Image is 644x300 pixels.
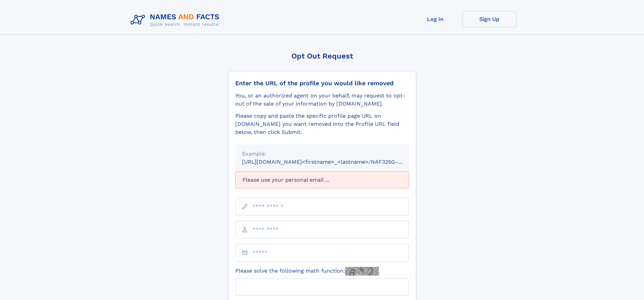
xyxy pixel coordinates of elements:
div: Please use your personal email ... [235,171,409,188]
small: [URL][DOMAIN_NAME]<firstname>_<lastname>/NAF325G-xxxxxxxx [242,159,422,165]
div: Example: [242,150,402,158]
label: Please solve the following math function: [235,267,379,276]
div: Enter the URL of the profile you would like removed [235,79,409,87]
a: Sign Up [462,11,517,27]
div: Opt Out Request [228,52,416,60]
div: Please copy and paste the specific profile page URL on [DOMAIN_NAME] you want removed into the Pr... [235,112,409,136]
img: Logo Names and Facts [128,11,225,29]
div: You, or an authorized agent on your behalf, may request to opt-out of the sale of your informatio... [235,92,409,108]
a: Log In [408,11,462,27]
